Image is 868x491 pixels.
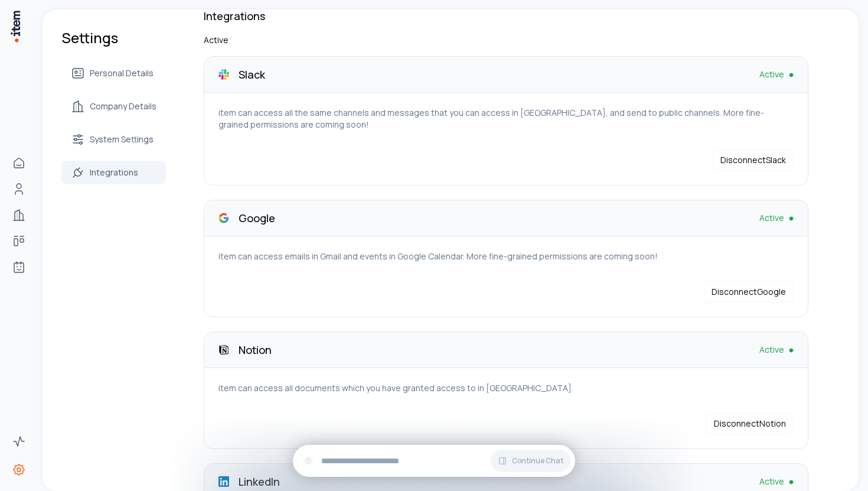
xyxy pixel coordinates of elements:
[7,203,31,227] a: Companies
[90,134,154,145] span: System Settings
[61,128,166,151] a: System Settings
[218,69,229,80] img: Slack logo
[218,213,229,223] img: Google logo
[293,445,575,477] div: Continue Chat
[512,456,563,466] span: Continue Chat
[759,344,784,356] span: Active
[90,67,154,79] span: Personal Details
[7,458,31,482] a: Settings
[90,167,138,178] span: Integrations
[61,161,166,184] a: Integrations
[9,9,21,43] img: Item Brain Logo
[61,95,166,118] a: Company Details
[61,61,166,85] a: Personal Details
[713,149,794,171] button: DisconnectSlack
[239,473,280,490] p: LinkedIn
[218,476,229,487] img: LinkedIn logo
[239,342,272,358] p: Notion
[218,382,794,394] p: item can access all documents which you have granted access to in [GEOGRAPHIC_DATA].
[7,229,31,253] a: Deals
[7,430,31,453] a: Activity
[704,281,794,303] button: DisconnectGoogle
[204,34,808,47] p: Active
[759,69,784,80] span: Active
[61,28,166,47] h1: Settings
[706,413,794,434] button: DisconnectNotion
[204,8,808,24] h2: Integrations
[7,177,31,201] a: People
[7,255,31,279] a: Agents
[759,212,784,224] span: Active
[491,450,570,472] button: Continue Chat
[239,66,265,83] p: Slack
[759,476,784,487] span: Active
[218,251,794,262] p: item can access emails in Gmail and events in Google Calendar. More fine-grained permissions are ...
[90,100,156,112] span: Company Details
[218,107,794,131] p: item can access all the same channels and messages that you can access in [GEOGRAPHIC_DATA], and ...
[218,344,229,355] img: Notion logo
[7,151,31,175] a: Home
[239,210,275,226] p: Google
